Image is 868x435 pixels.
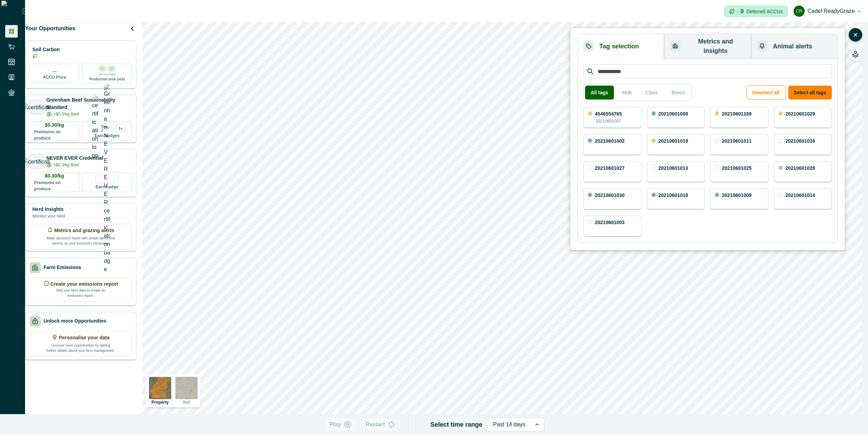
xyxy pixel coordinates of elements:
p: Soil [183,400,190,404]
p: 20210601019 [658,139,688,143]
p: +$0.3/kg Beef [53,162,79,168]
p: 20210601028 [786,166,815,171]
p: Personalise your data [59,334,110,341]
p: Unlock more Opportunities [44,317,106,325]
p: ACCU Price [43,74,66,80]
p: ACCUs/ha/pa [98,72,116,77]
img: certification logo [23,103,51,110]
p: $0.30/kg [45,121,64,129]
p: NEVER EVER Credential [46,155,103,162]
p: Production area yield [89,77,125,82]
button: Metrics and insights [664,34,751,59]
p: 20210601169 [722,111,752,116]
p: 20210601030 [595,193,625,198]
p: Soil Carbon [32,46,60,53]
img: certification logo [92,96,98,160]
button: Play [324,418,357,432]
p: 20210601011 [722,139,752,143]
p: ... [53,67,57,74]
p: Tier 1 [101,124,110,132]
p: 20210601026 [786,139,815,143]
button: Restart [360,418,401,432]
p: Make decisions faster with simple alerts and metrics on your livestock’s behaviour. [46,234,116,246]
p: Greenham Beef Sustainability Standard [46,96,132,111]
p: 20210601018 [658,193,688,198]
p: Monitor your herd [32,213,65,219]
canvas: Map [142,22,862,435]
img: certification logo [23,158,51,165]
p: Property [151,400,168,404]
div: more credentials avaialble [116,124,125,132]
button: Select all tags [788,86,832,100]
p: Premiums on produce [34,180,75,192]
p: 20210601027 [595,166,625,171]
p: Play [330,420,341,429]
p: Add your farm data to create an emissions report. [55,288,107,298]
p: Earn badge [96,183,118,190]
button: All tags [585,86,614,100]
p: 20210601013 [658,166,688,171]
p: 20210601008 [658,111,688,116]
button: Animal alerts [751,34,837,59]
p: Select time range [431,420,482,429]
p: +$0.3/kg Beef [53,111,79,117]
p: Uncover more opportunities by adding further details about your farm management. [46,341,116,353]
p: 20210601014 [786,193,815,198]
p: Your Opportunities [25,24,76,33]
img: Greenham NEVER EVER certification badge [104,84,110,274]
button: Mob [617,86,637,100]
p: 20210601029 [786,111,815,116]
img: soil preview [175,377,198,399]
p: Metrics and grazing alerts [54,227,115,234]
button: Breed [666,86,690,100]
p: 20210601002 [595,139,625,143]
p: 20210601007 [595,118,621,124]
p: 1+ [119,126,123,130]
button: Unselect all [747,86,786,100]
p: 4546554765 [595,111,622,116]
img: property preview [149,377,171,399]
p: 20210601009 [722,193,752,198]
p: Restart [366,420,385,429]
p: $0.30/kg [45,172,64,180]
button: Tag selection [578,34,664,59]
p: 20210601025 [722,166,752,171]
p: 20210601003 [595,220,625,225]
p: Farm Emissions [44,264,81,271]
p: Deferred ACCUs [747,9,783,14]
p: Earn badges [94,132,119,139]
p: 00 - 00 [100,65,115,72]
p: Herd Insights [32,206,65,213]
p: Premiums on produce [34,129,75,141]
img: Logo [1,1,23,22]
button: Class [640,86,663,100]
p: 0 [741,9,744,14]
button: Cadel ReadyGrazeCadel ReadyGraze [794,3,861,19]
p: Create your emissions report [50,280,118,288]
